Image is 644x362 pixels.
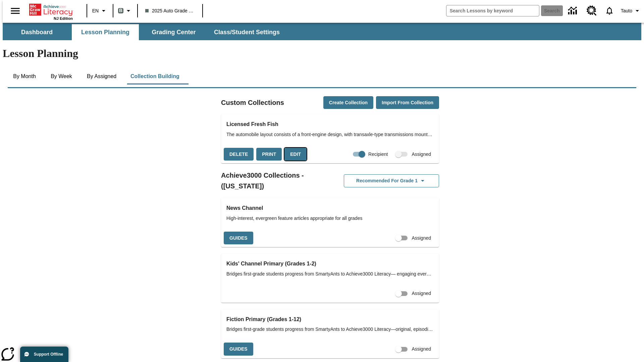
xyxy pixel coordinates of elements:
[226,203,434,213] h3: News Channel
[3,24,286,40] div: SubNavbar
[226,120,434,129] h3: Licensed Fresh Fish
[21,28,53,36] span: Dashboard
[323,96,373,109] button: Create Collection
[601,2,618,19] a: Notifications
[226,270,434,278] span: Bridges first-grade students progress from SmartyAnts to Achieve3000 Literacy— engaging evergreen...
[140,24,207,40] button: Grading Center
[145,7,195,14] span: 2025 Auto Grade 1 B
[209,24,285,40] button: Class/Student Settings
[412,151,431,158] span: Assigned
[152,28,196,36] span: Grading Center
[89,5,111,17] button: Language: EN, Select a language
[618,5,644,17] button: Profile/Settings
[376,96,439,109] button: Import from Collection
[344,174,439,187] button: Recommended for Grade 1
[119,6,122,15] span: B
[412,290,431,297] span: Assigned
[226,259,434,268] h3: Kids' Channel Primary (Grades 1-2)
[412,235,431,242] span: Assigned
[446,5,539,16] input: search field
[54,16,73,20] span: NJ Edition
[226,326,434,333] span: Bridges first-grade students progress from SmartyAnts to Achieve3000 Literacy—original, episodic ...
[29,3,73,16] a: Home
[221,97,284,108] h2: Custom Collections
[115,5,135,17] button: Boost Class color is gray green. Change class color
[214,28,280,36] span: Class/Student Settings
[226,131,434,138] span: The automobile layout consists of a front-engine design, with transaxle-type transmissions mounte...
[92,7,99,14] span: EN
[5,1,25,21] button: Open side menu
[256,148,282,161] button: Print, will open in a new window
[224,232,253,245] button: Guides
[368,151,388,158] span: Recipient
[226,215,434,222] span: High-interest, evergreen feature articles appropriate for all grades
[621,7,632,14] span: Tauto
[583,2,601,20] a: Resource Center, Will open in new tab
[224,148,254,161] button: Delete
[81,28,129,36] span: Lesson Planning
[20,347,68,362] button: Support Offline
[8,68,41,84] button: By Month
[3,23,641,40] div: SubNavbar
[72,24,139,40] button: Lesson Planning
[564,2,583,20] a: Data Center
[224,343,253,356] button: Guides
[3,47,641,60] h1: Lesson Planning
[412,346,431,353] span: Assigned
[34,352,63,357] span: Support Offline
[45,68,78,84] button: By Week
[226,315,434,324] h3: Fiction Primary (Grades 1-12)
[82,68,122,84] button: By Assigned
[284,148,307,161] button: Edit
[29,2,73,20] div: Home
[3,24,70,40] button: Dashboard
[221,170,330,191] h2: Achieve3000 Collections - ([US_STATE])
[125,68,185,84] button: Collection Building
